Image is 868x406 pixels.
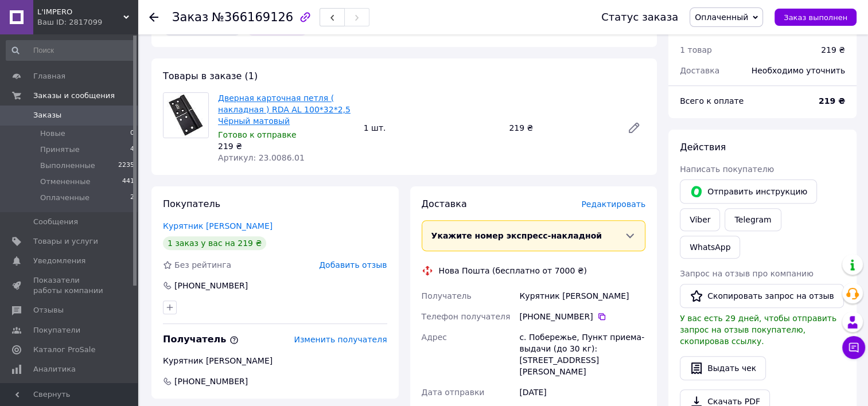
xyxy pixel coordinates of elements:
b: 219 ₴ [819,96,845,106]
input: Поиск [6,40,135,61]
span: 1 товар [680,45,712,54]
span: Выполненные [40,161,95,171]
span: Отмененные [40,177,90,187]
a: Viber [680,208,720,231]
span: Телефон получателя [422,312,511,321]
span: Добавить отзыв [319,260,387,270]
span: Укажите номер экспресс-накладной [431,231,602,240]
span: 4 [130,145,134,155]
div: с. Побережье, Пункт приема-выдачи (до 30 кг): [STREET_ADDRESS][PERSON_NAME] [517,327,648,382]
span: Написать покупателю [680,165,774,174]
span: Сообщения [33,217,78,227]
span: Заказы и сообщения [33,91,115,101]
span: Товары в заказе (1) [163,71,258,81]
span: 441 [122,177,134,187]
span: №366169126 [212,10,293,24]
span: Принятые [40,145,80,155]
span: Главная [33,71,65,81]
div: 219 ₴ [504,120,618,136]
span: Запрос на отзыв про компанию [680,269,813,278]
div: Статус заказа [601,11,678,23]
span: Каталог ProSale [33,345,95,355]
div: Нова Пошта (бесплатно от 7000 ₴) [436,265,590,276]
div: [PHONE_NUMBER] [519,311,645,322]
span: Оплаченные [40,193,89,203]
div: Курятник [PERSON_NAME] [517,286,648,306]
span: У вас есть 29 дней, чтобы отправить запрос на отзыв покупателю, скопировав ссылку. [680,314,836,346]
span: Действия [680,142,726,153]
span: Заказ [172,10,208,24]
span: Получатель [422,291,472,300]
div: [PHONE_NUMBER] [173,280,249,291]
span: Адрес [422,333,447,342]
span: Новые [40,128,65,139]
div: 219 ₴ [821,44,845,56]
img: Дверная карточная петля ( накладная ) RDA AL 100*32*2,5 Чёрный матовый [164,93,208,138]
span: Оплаченный [695,13,748,22]
a: Курятник [PERSON_NAME] [163,221,273,231]
span: Дата отправки [422,388,485,397]
span: Заказ выполнен [784,13,847,22]
div: 219 ₴ [218,140,355,152]
span: Получатель [163,334,239,345]
div: [DATE] [517,382,648,403]
span: Показатели работы компании [33,275,106,296]
span: Покупатели [33,325,80,335]
div: 1 шт. [359,120,505,136]
span: Всего к оплате [680,96,744,106]
span: Изменить получателя [294,335,387,344]
span: L'IMPERO [37,7,123,17]
div: Курятник [PERSON_NAME] [163,355,387,366]
button: Выдать чек [680,356,766,380]
span: Готово к отправке [218,130,297,139]
span: 2 [130,193,134,203]
span: Доставка [422,198,467,209]
button: Скопировать запрос на отзыв [680,284,844,308]
button: Заказ выполнен [774,9,857,26]
button: Чат с покупателем [842,336,865,359]
span: Заказы [33,110,61,120]
span: Товары и услуги [33,236,98,247]
div: 1 заказ у вас на 219 ₴ [163,236,266,250]
a: Редактировать [622,116,645,139]
div: Необходимо уточнить [745,58,852,83]
span: 0 [130,128,134,139]
a: Дверная карточная петля ( накладная ) RDA AL 100*32*2,5 Чёрный матовый [218,93,351,126]
span: Доставка [680,66,719,75]
a: Telegram [725,208,781,231]
span: [PHONE_NUMBER] [173,376,249,387]
div: Вернуться назад [149,11,158,23]
span: Аналитика [33,364,76,374]
span: 2235 [118,161,134,171]
span: Артикул: 23.0086.01 [218,153,305,162]
span: Покупатель [163,198,220,209]
button: Отправить инструкцию [680,179,817,204]
div: Ваш ID: 2817099 [37,17,138,28]
span: Без рейтинга [174,260,231,270]
a: WhatsApp [680,236,740,259]
span: Редактировать [581,200,645,209]
span: Отзывы [33,305,64,315]
span: Уведомления [33,256,85,266]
